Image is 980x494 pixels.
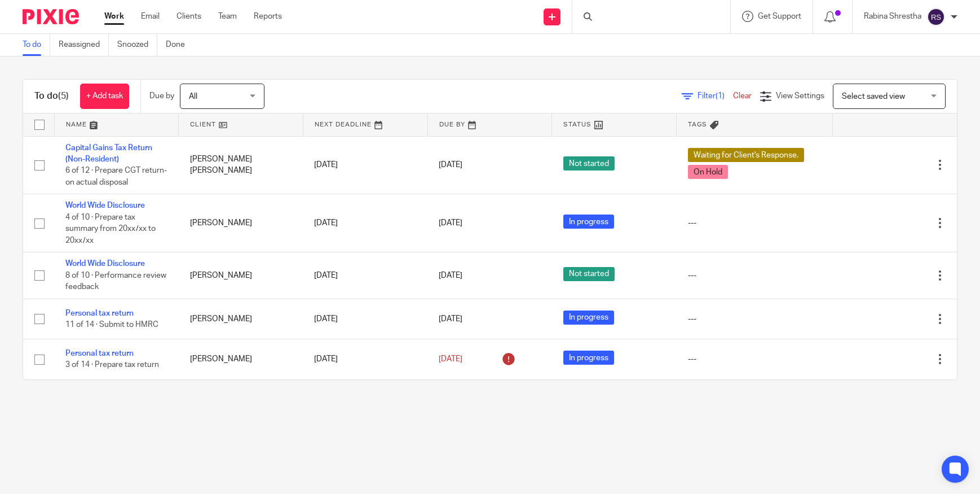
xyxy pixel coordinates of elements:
img: Pixie [23,9,79,24]
span: 8 of 10 · Performance review feedback [65,272,166,291]
td: [DATE] [303,252,427,299]
span: Waiting for Client's Response. [688,148,804,162]
div: --- [688,270,822,281]
span: In progress [563,351,614,365]
p: Due by [149,90,174,102]
a: World Wide Disclosure [65,202,145,209]
span: Not started [563,267,615,281]
span: View Settings [776,92,824,100]
a: Clear [733,92,752,100]
a: Snoozed [117,34,157,56]
span: All [189,93,197,100]
p: Rabina Shrestha [864,11,921,22]
span: Select saved view [842,93,905,100]
td: [PERSON_NAME] [PERSON_NAME] [179,136,303,194]
div: --- [688,313,822,325]
a: To do [23,34,50,56]
a: Reports [254,11,282,22]
td: [DATE] [303,339,427,379]
span: On Hold [688,165,728,179]
span: Get Support [758,12,801,20]
td: [PERSON_NAME] [179,339,303,379]
span: 3 of 14 · Prepare tax return [65,361,159,369]
a: Clients [176,11,201,22]
td: [PERSON_NAME] [179,299,303,339]
td: [DATE] [303,194,427,252]
span: [DATE] [439,355,462,363]
a: Team [218,11,237,22]
a: Personal tax return [65,309,134,317]
span: (5) [58,91,69,100]
span: (1) [716,92,725,100]
span: 6 of 12 · Prepare CGT return- on actual disposal [65,167,167,186]
a: Capital Gains Tax Return (Non-Resident) [65,144,152,163]
span: Tags [688,121,707,128]
span: [DATE] [439,272,462,279]
td: [PERSON_NAME] [179,194,303,252]
td: [DATE] [303,136,427,194]
span: In progress [563,215,614,229]
a: World Wide Disclosure [65,260,145,268]
td: [PERSON_NAME] [179,252,303,299]
span: 11 of 14 · Submit to HMRC [65,321,158,329]
span: In progress [563,311,614,325]
td: [DATE] [303,299,427,339]
a: Done [166,34,193,56]
span: Filter [698,92,733,100]
a: + Add task [80,84,129,109]
span: [DATE] [439,219,462,227]
img: svg%3E [927,8,945,26]
h1: To do [34,90,69,102]
div: --- [688,353,822,365]
span: [DATE] [439,315,462,323]
span: [DATE] [439,161,462,169]
a: Work [104,11,124,22]
a: Personal tax return [65,349,134,357]
span: 4 of 10 · Prepare tax summary from 20xx/xx to 20xx/xx [65,213,156,244]
a: Email [141,11,160,22]
div: --- [688,217,822,229]
a: Reassigned [59,34,109,56]
span: Not started [563,156,615,171]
